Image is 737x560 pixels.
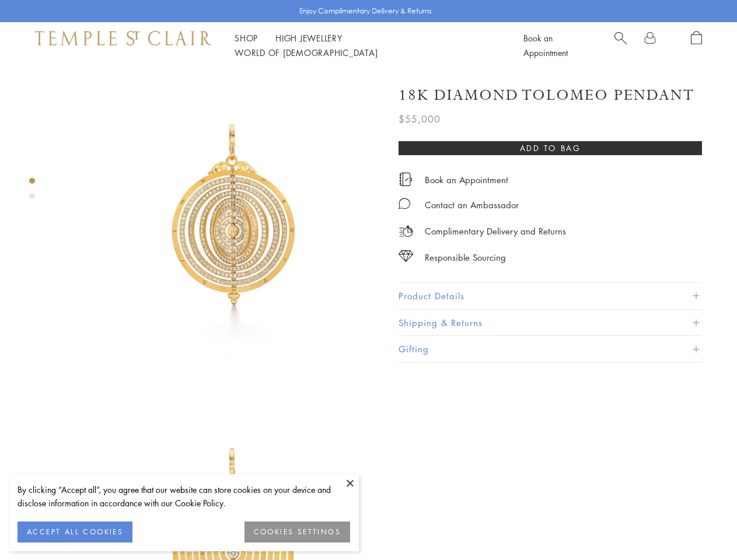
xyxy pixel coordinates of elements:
[399,198,410,209] img: MessageIcon-01_2.svg
[35,31,211,45] img: Temple St. Clair
[425,198,519,212] div: Contact an Ambassador
[399,283,702,309] button: Product Details
[235,47,378,58] a: World of [DEMOGRAPHIC_DATA]World of [DEMOGRAPHIC_DATA]
[399,85,694,106] h1: 18K Diamond Tolomeo Pendant
[399,111,441,127] span: $55,000
[275,32,343,44] a: High JewelleryHigh Jewellery
[614,31,627,60] a: Search
[399,173,413,186] img: icon_appointment.svg
[399,310,702,336] button: Shipping & Returns
[29,175,35,208] div: Product gallery navigation
[425,224,566,239] p: Complimentary Delivery and Returns
[399,141,702,155] button: Add to bag
[18,521,132,542] button: ACCEPT ALL COOKIES
[399,224,413,239] img: icon_delivery.svg
[520,142,581,155] span: Add to bag
[399,336,702,362] button: Gifting
[399,250,413,262] img: icon_sourcing.svg
[425,250,506,265] div: Responsible Sourcing
[425,173,508,186] a: Book an Appointment
[235,31,497,60] nav: Main navigation
[244,521,350,542] button: COOKIES SETTINGS
[18,483,350,510] div: By clicking “Accept all”, you agree that our website can store cookies on your device and disclos...
[691,31,702,60] a: Open Shopping Bag
[235,32,258,44] a: ShopShop
[76,69,381,374] img: 18K Diamond Tolomeo Pendant
[299,5,432,17] p: Enjoy Complimentary Delivery & Returns
[523,32,568,58] a: Book an Appointment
